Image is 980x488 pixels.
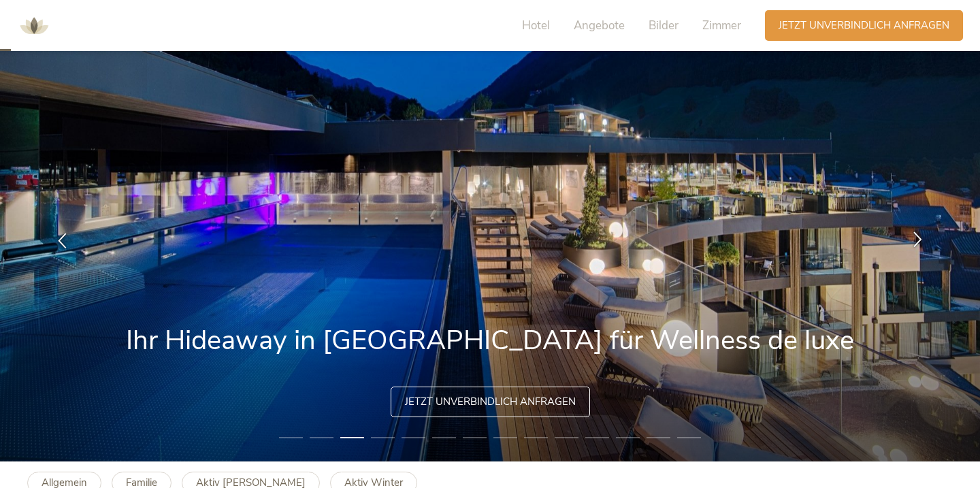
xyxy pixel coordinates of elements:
span: Bilder [649,18,679,33]
span: Angebote [574,18,625,33]
span: Zimmer [702,18,741,33]
span: Hotel [522,18,550,33]
span: Jetzt unverbindlich anfragen [405,395,576,409]
span: Jetzt unverbindlich anfragen [779,18,949,33]
img: AMONTI & LUNARIS Wellnessresort [14,5,54,46]
a: AMONTI & LUNARIS Wellnessresort [14,20,54,30]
